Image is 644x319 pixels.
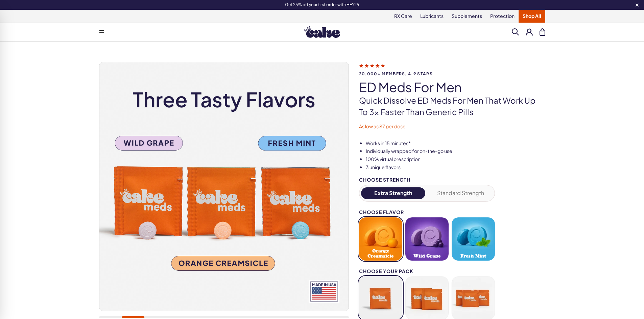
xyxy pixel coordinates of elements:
li: Individually wrapped for on-the-go use [366,148,545,155]
div: Choose Flavor [359,210,495,215]
li: 100% virtual prescription [366,156,545,163]
a: 20,000+ members, 4.9 stars [359,62,545,76]
img: ED Meds for Men [99,62,348,311]
a: Shop All [519,10,545,23]
li: 3 unique flavors [366,164,545,171]
span: 20,000+ members, 4.9 stars [359,72,545,76]
img: Hello Cake [304,26,340,38]
div: Choose your pack [359,269,495,274]
span: Orange Creamsicle [361,248,400,259]
button: Standard Strength [428,187,493,199]
h1: ED Meds for Men [359,80,545,94]
div: Choose Strength [359,177,495,182]
a: RX Care [390,10,416,23]
span: Wild Grape [413,254,440,259]
button: Extra Strength [361,187,426,199]
li: Works in 15 minutes* [366,140,545,147]
a: Supplements [448,10,486,23]
span: Fresh Mint [460,254,486,259]
p: Quick dissolve ED Meds for men that work up to 3x faster than generic pills [359,95,545,117]
a: Lubricants [416,10,448,23]
a: Protection [486,10,519,23]
div: Get 25% off your first order with HEY25 [79,2,566,7]
img: ED Meds for Men [349,62,598,311]
p: As low as $7 per dose [359,123,545,130]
